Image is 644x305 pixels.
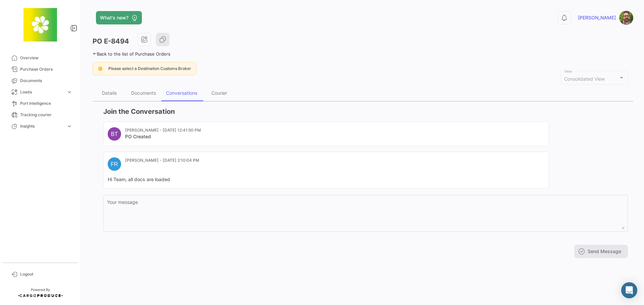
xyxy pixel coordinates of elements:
button: What's new? [96,11,142,24]
div: BT [108,127,121,141]
a: Back to the list of Purchase Orders [93,51,170,57]
a: Port Intelligence [5,98,75,109]
span: Consolidated View [564,76,605,82]
mat-card-subtitle: [PERSON_NAME] - [DATE] 2:10:04 PM [125,157,199,163]
span: expand_more [66,89,72,95]
a: Overview [5,52,75,64]
span: Please select a Destination Customs Broker [108,66,191,71]
mat-card-subtitle: [PERSON_NAME] - [DATE] 12:41:50 PM [125,127,201,133]
span: [PERSON_NAME] [578,14,616,21]
div: Abrir Intercom Messenger [621,282,637,298]
span: Port Intelligence [20,100,72,106]
span: Loads [20,89,64,95]
span: Insights [20,123,64,129]
div: Documents [131,90,156,96]
h3: PO E-8494 [93,36,129,46]
div: FR [108,157,121,171]
span: Purchase Orders [20,66,72,72]
div: Courier [211,90,227,96]
span: Logout [20,271,72,277]
span: Overview [20,55,72,61]
span: Documents [20,78,72,84]
img: SR.jpg [619,11,633,25]
a: Documents [5,75,75,86]
h3: Join the Conversation [103,107,628,116]
span: expand_more [66,123,72,129]
a: Tracking courier [5,109,75,121]
div: Details [102,90,117,96]
span: Tracking courier [20,112,72,118]
mat-card-title: PO Created [125,133,201,140]
a: Purchase Orders [5,64,75,75]
img: 8664c674-3a9e-46e9-8cba-ffa54c79117b.jfif [23,8,57,42]
mat-card-content: Hi Team, all docs are loaded [108,176,545,183]
span: What's new? [100,14,128,21]
div: Conversations [166,90,197,96]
